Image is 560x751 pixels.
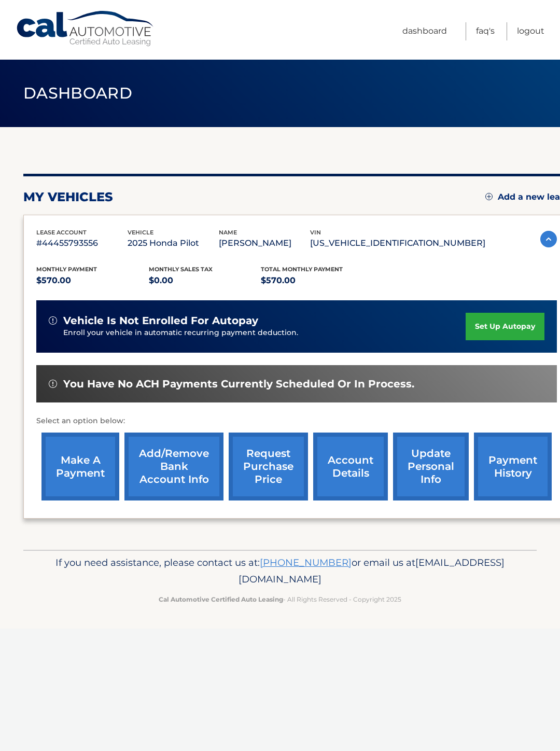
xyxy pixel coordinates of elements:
a: FAQ's [476,22,495,40]
p: - All Rights Reserved - Copyright 2025 [39,594,521,605]
a: Dashboard [402,22,447,40]
h2: my vehicles [23,189,113,205]
span: Dashboard [23,84,132,103]
a: request purchase price [229,433,308,500]
a: Cal Automotive [16,10,156,47]
a: Add/Remove bank account info [124,433,223,500]
p: $0.00 [149,273,261,288]
img: add.svg [485,193,493,200]
span: Total Monthly Payment [261,266,343,273]
span: vin [310,229,321,236]
span: lease account [36,229,87,236]
img: accordion-active.svg [540,231,557,247]
a: update personal info [393,433,469,500]
span: vehicle is not enrolled for autopay [63,314,258,327]
img: alert-white.svg [49,380,57,388]
p: 2025 Honda Pilot [128,236,219,251]
p: [US_VEHICLE_IDENTIFICATION_NUMBER] [310,236,485,251]
span: Monthly sales Tax [149,266,213,273]
p: #44455793556 [36,236,128,251]
a: payment history [474,433,552,500]
p: Enroll your vehicle in automatic recurring payment deduction. [63,327,466,339]
span: vehicle [128,229,153,236]
span: [EMAIL_ADDRESS][DOMAIN_NAME] [239,557,505,585]
a: Logout [517,22,544,40]
span: name [219,229,237,236]
a: account details [313,433,388,500]
a: [PHONE_NUMBER] [260,557,352,568]
p: $570.00 [261,273,373,288]
p: If you need assistance, please contact us at: or email us at [39,554,521,588]
p: [PERSON_NAME] [219,236,310,251]
p: $570.00 [36,273,149,288]
img: alert-white.svg [49,316,57,325]
a: set up autopay [466,313,544,340]
span: Monthly Payment [36,266,97,273]
strong: Cal Automotive Certified Auto Leasing [159,595,283,603]
a: make a payment [41,433,119,500]
span: You have no ACH payments currently scheduled or in process. [63,378,414,391]
p: Select an option below: [36,415,557,427]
